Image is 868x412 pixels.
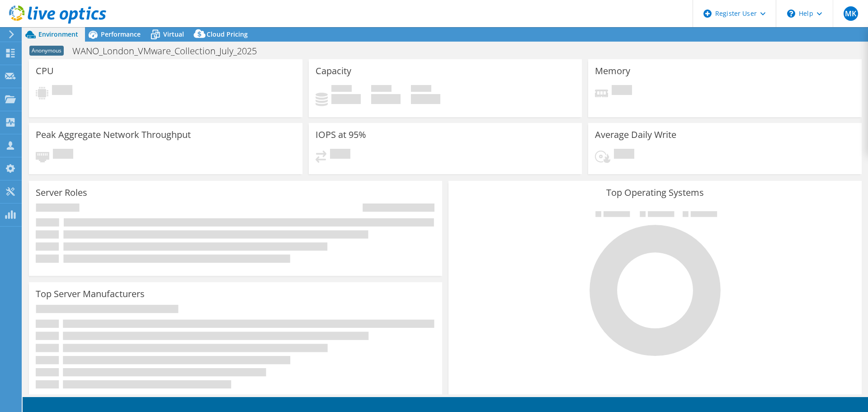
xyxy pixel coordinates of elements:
[455,188,855,198] h3: Top Operating Systems
[411,94,440,104] h4: 0 GiB
[52,85,72,97] span: Pending
[595,130,676,140] h3: Average Daily Write
[330,149,350,161] span: Pending
[316,66,351,76] h3: Capacity
[612,85,632,97] span: Pending
[411,85,431,94] span: Total
[316,130,366,140] h3: IOPS at 95%
[614,149,634,161] span: Pending
[38,30,78,38] span: Environment
[101,30,141,38] span: Performance
[595,66,630,76] h3: Memory
[331,85,352,94] span: Used
[36,66,54,76] h3: CPU
[787,9,795,18] svg: \n
[844,6,858,21] span: MK
[207,30,248,38] span: Cloud Pricing
[163,30,184,38] span: Virtual
[36,130,191,140] h3: Peak Aggregate Network Throughput
[68,46,271,56] h1: WANO_London_VMware_Collection_July_2025
[36,188,87,198] h3: Server Roles
[53,149,73,161] span: Pending
[331,94,361,104] h4: 0 GiB
[371,94,401,104] h4: 0 GiB
[371,85,392,94] span: Free
[29,46,64,56] span: Anonymous
[36,289,145,299] h3: Top Server Manufacturers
